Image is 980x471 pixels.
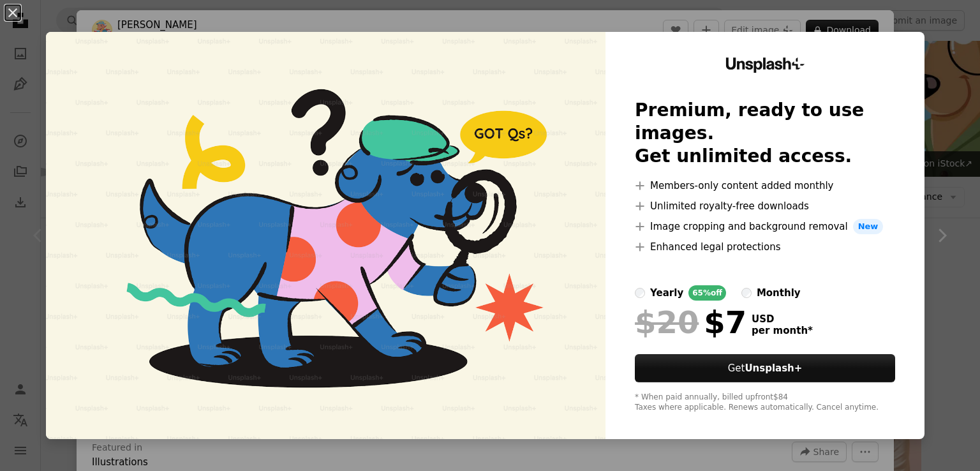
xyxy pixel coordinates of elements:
button: GetUnsplash+ [635,354,895,382]
li: Unlimited royalty-free downloads [635,198,895,214]
span: USD [752,313,813,325]
div: * When paid annually, billed upfront $84 Taxes where applicable. Renews automatically. Cancel any... [635,392,895,413]
span: New [853,219,884,234]
span: $20 [635,306,699,339]
input: monthly [741,288,752,298]
span: per month * [752,325,813,336]
strong: Unsplash+ [745,363,802,374]
li: Members-only content added monthly [635,178,895,193]
div: 65% off [688,285,726,301]
h2: Premium, ready to use images. Get unlimited access. [635,99,895,168]
li: Image cropping and background removal [635,219,895,234]
li: Enhanced legal protections [635,239,895,255]
div: $7 [635,306,746,339]
div: yearly [650,285,683,301]
input: yearly65%off [635,288,645,298]
div: monthly [757,285,801,301]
